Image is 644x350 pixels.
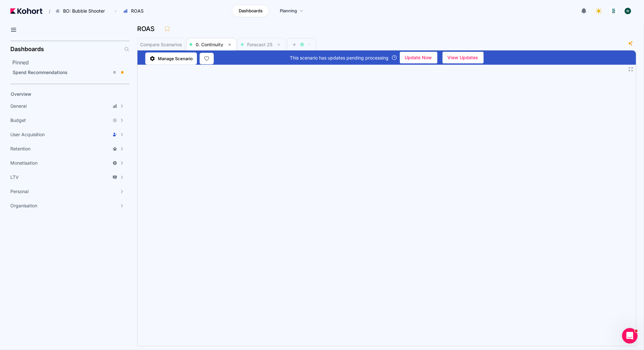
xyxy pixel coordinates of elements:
[280,8,297,14] span: Planning
[12,59,129,66] h2: Pinned
[13,70,68,75] span: Spend Recommendations
[232,5,269,17] a: Dashboards
[52,5,112,16] button: BO: Bubble Shooter
[10,103,27,109] span: General
[11,91,31,97] span: Overview
[10,46,44,52] h2: Dashboards
[158,55,193,62] span: Manage Scenario
[628,67,633,72] button: Fullscreen
[140,42,182,47] span: Compare Scenarios
[10,68,127,77] a: Spend Recommendations
[196,42,223,47] span: 0. Continuity
[400,52,437,63] button: Update Now
[10,202,37,209] span: Organisation
[8,89,118,99] a: Overview
[448,53,478,62] span: View Updates
[247,42,272,47] span: Forecast 25
[610,8,617,14] img: logo_logo_images_1_20240607072359498299_20240828135028712857.jpeg
[405,53,432,62] span: Update Now
[145,52,197,65] a: Manage Scenario
[114,8,118,14] span: ›
[137,26,158,32] h3: ROAS
[273,5,310,17] a: Planning
[63,8,105,14] span: BO: Bubble Shooter
[10,8,42,14] img: Kohort logo
[10,131,45,138] span: User Acquisition
[10,146,30,152] span: Retention
[10,117,26,124] span: Budget
[239,8,263,14] span: Dashboards
[131,8,144,14] span: ROAS
[10,160,38,166] span: Monetisation
[290,54,389,61] span: This scenario has updates pending processing
[120,5,150,16] button: ROAS
[10,174,19,180] span: LTV
[442,52,484,63] button: View Updates
[622,328,638,344] iframe: Intercom live chat
[10,188,28,195] span: Personal
[44,8,50,15] span: /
